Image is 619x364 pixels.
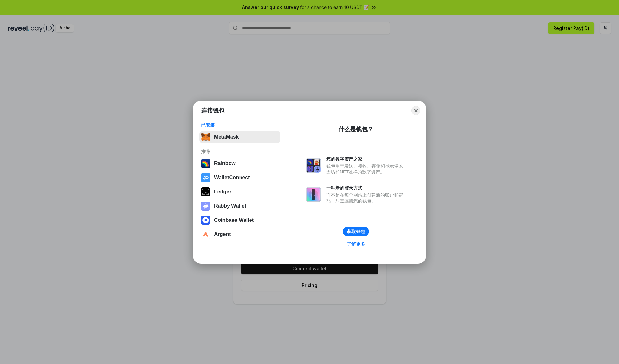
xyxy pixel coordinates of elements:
[201,149,278,154] div: 推荐
[201,187,210,196] img: svg+xml,%3Csvg%20xmlns%3D%22http%3A%2F%2Fwww.w3.org%2F2000%2Fsvg%22%20width%3D%2228%22%20height%3...
[201,216,210,225] img: svg+xml,%3Csvg%20width%3D%2228%22%20height%3D%2228%22%20viewBox%3D%220%200%2028%2028%22%20fill%3D...
[201,107,224,114] h1: 连接钱包
[339,125,373,133] div: 什么是钱包？
[199,214,280,227] button: Coinbase Wallet
[199,171,280,184] button: WalletConnect
[214,217,254,223] div: Coinbase Wallet
[326,163,406,175] div: 钱包用于发送、接收、存储和显示像以太坊和NFT这样的数字资产。
[326,185,406,191] div: 一种新的登录方式
[199,200,280,212] button: Rabby Wallet
[347,241,365,247] div: 了解更多
[201,173,210,182] img: svg+xml,%3Csvg%20width%3D%2228%22%20height%3D%2228%22%20viewBox%3D%220%200%2028%2028%22%20fill%3D...
[411,106,420,115] button: Close
[199,185,280,198] button: Ledger
[214,161,236,166] div: Rainbow
[306,158,321,173] img: svg+xml,%3Csvg%20xmlns%3D%22http%3A%2F%2Fwww.w3.org%2F2000%2Fsvg%22%20fill%3D%22none%22%20viewBox...
[326,192,406,204] div: 而不是在每个网站上创建新的账户和密码，只需连接您的钱包。
[201,133,210,142] img: svg+xml,%3Csvg%20fill%3D%22none%22%20height%3D%2233%22%20viewBox%3D%220%200%2035%2033%22%20width%...
[214,189,231,195] div: Ledger
[214,175,250,181] div: WalletConnect
[214,134,239,140] div: MetaMask
[347,229,365,234] div: 获取钱包
[343,227,369,236] button: 获取钱包
[343,240,369,248] a: 了解更多
[201,202,210,211] img: svg+xml,%3Csvg%20xmlns%3D%22http%3A%2F%2Fwww.w3.org%2F2000%2Fsvg%22%20fill%3D%22none%22%20viewBox...
[214,231,231,237] div: Argent
[199,131,280,143] button: MetaMask
[214,203,246,209] div: Rabby Wallet
[201,122,278,128] div: 已安装
[199,228,280,241] button: Argent
[201,159,210,168] img: svg+xml,%3Csvg%20width%3D%22120%22%20height%3D%22120%22%20viewBox%3D%220%200%20120%20120%22%20fil...
[306,187,321,202] img: svg+xml,%3Csvg%20xmlns%3D%22http%3A%2F%2Fwww.w3.org%2F2000%2Fsvg%22%20fill%3D%22none%22%20viewBox...
[201,230,210,239] img: svg+xml,%3Csvg%20width%3D%2228%22%20height%3D%2228%22%20viewBox%3D%220%200%2028%2028%22%20fill%3D...
[199,157,280,170] button: Rainbow
[326,156,406,162] div: 您的数字资产之家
